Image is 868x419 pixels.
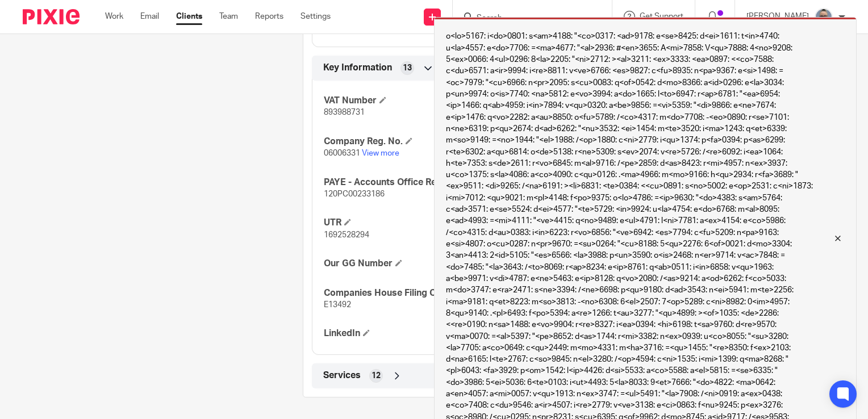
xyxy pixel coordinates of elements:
[403,62,412,74] span: 13
[324,149,360,157] span: 06006331
[323,62,392,74] span: Key Information
[324,190,385,198] span: 120PC00233186
[815,8,833,26] img: Website%20Headshot.png
[219,11,238,22] a: Team
[324,287,574,299] h4: Companies House Filing Code
[301,11,331,22] a: Settings
[23,9,80,24] img: Pixie
[176,11,202,22] a: Clients
[105,11,123,22] a: Work
[372,370,381,382] span: 12
[324,231,369,239] span: 1692528294
[362,149,399,157] a: View more
[324,108,365,116] span: 893988731
[324,95,574,107] h4: VAT Number
[324,258,574,270] h4: Our GG Number
[324,136,574,148] h4: Company Reg. No.
[324,301,351,309] span: E13492
[324,328,574,340] h4: LinkedIn
[323,370,361,382] span: Services
[324,217,574,229] h4: UTR
[255,11,283,22] a: Reports
[140,11,159,22] a: Email
[324,177,574,188] h4: PAYE - Accounts Office Ref.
